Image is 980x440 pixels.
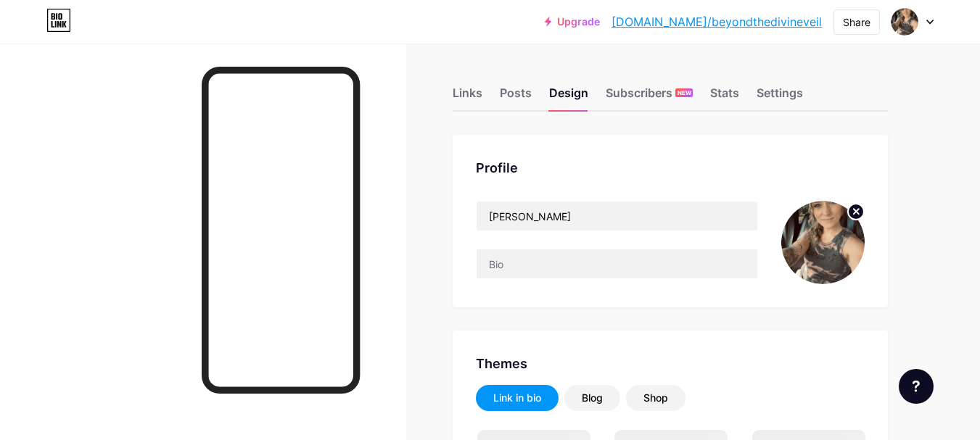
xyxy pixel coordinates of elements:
a: Upgrade [545,16,600,28]
div: Themes [476,354,865,373]
div: Shop [643,391,668,405]
div: Blog [582,391,603,405]
div: Profile [476,158,865,178]
img: beyondthedivineveil [891,8,918,36]
a: [DOMAIN_NAME]/beyondthedivineveil [612,13,822,30]
div: Posts [500,84,532,110]
div: Link in bio [493,391,541,405]
input: Bio [477,249,757,278]
div: Share [843,14,870,30]
img: beyondthedivineveil [781,201,865,284]
input: Name [477,202,757,231]
div: Subscribers [606,84,693,110]
div: Links [453,84,482,110]
span: NEW [678,88,691,97]
div: Settings [757,84,803,110]
div: Stats [710,84,739,110]
div: Design [549,84,588,110]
